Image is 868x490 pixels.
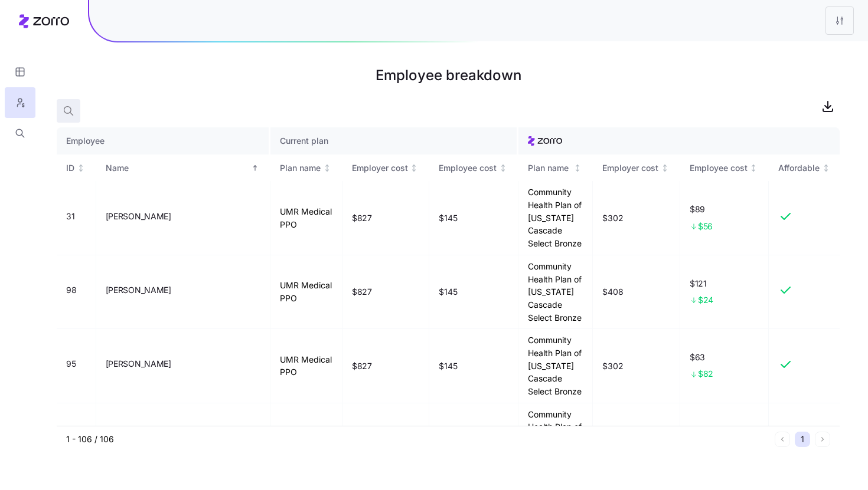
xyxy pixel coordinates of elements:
[57,154,96,182] th: IDNot sorted
[66,358,76,370] span: 95
[518,329,593,403] td: Community Health Plan of [US_STATE] Cascade Select Bronze
[573,164,582,172] div: Not sorted
[57,61,840,90] h1: Employee breakdown
[66,162,74,175] div: ID
[439,162,497,175] div: Employee cost
[270,329,342,403] td: UMR Medical PPO
[778,162,820,175] div: Affordable
[410,164,418,172] div: Not sorted
[602,212,623,224] span: $302
[270,181,342,255] td: UMR Medical PPO
[323,164,331,172] div: Not sorted
[602,162,658,175] div: Employer cost
[106,358,171,370] span: [PERSON_NAME]
[518,255,593,329] td: Community Health Plan of [US_STATE] Cascade Select Bronze
[749,164,758,172] div: Not sorted
[602,360,623,372] span: $302
[690,203,759,215] span: $89
[518,154,593,182] th: Plan nameNot sorted
[280,162,321,175] div: Plan name
[795,432,810,447] button: 1
[602,286,623,298] span: $408
[698,221,713,232] span: $56
[96,154,270,182] th: NameSorted ascending
[690,162,748,175] div: Employee cost
[439,286,457,298] span: $145
[270,127,518,154] th: Current plan
[106,211,171,222] span: [PERSON_NAME]
[439,360,457,372] span: $145
[775,432,790,447] button: Previous page
[251,164,259,172] div: Sorted ascending
[698,368,713,380] span: $82
[57,127,270,154] th: Employee
[698,294,713,306] span: $24
[769,154,840,182] th: AffordableNot sorted
[690,278,759,290] span: $121
[429,154,518,182] th: Employee costNot sorted
[66,433,770,445] div: 1 - 106 / 106
[352,360,372,372] span: $827
[270,255,342,329] td: UMR Medical PPO
[352,162,408,175] div: Employer cost
[342,154,430,182] th: Employer costNot sorted
[593,154,680,182] th: Employer costNot sorted
[270,154,342,182] th: Plan nameNot sorted
[77,164,85,172] div: Not sorted
[106,162,249,175] div: Name
[822,164,830,172] div: Not sorted
[499,164,507,172] div: Not sorted
[661,164,669,172] div: Not sorted
[528,162,572,175] div: Plan name
[352,212,372,224] span: $827
[66,284,76,296] span: 98
[690,351,759,363] span: $63
[518,403,593,477] td: Community Health Plan of [US_STATE] Cascade Select Bronze
[815,432,830,447] button: Next page
[270,403,342,477] td: UMR Medical PPO
[66,211,74,222] span: 31
[680,154,769,182] th: Employee costNot sorted
[439,212,457,224] span: $145
[106,284,171,296] span: [PERSON_NAME]
[518,181,593,255] td: Community Health Plan of [US_STATE] Cascade Select Bronze
[352,286,372,298] span: $827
